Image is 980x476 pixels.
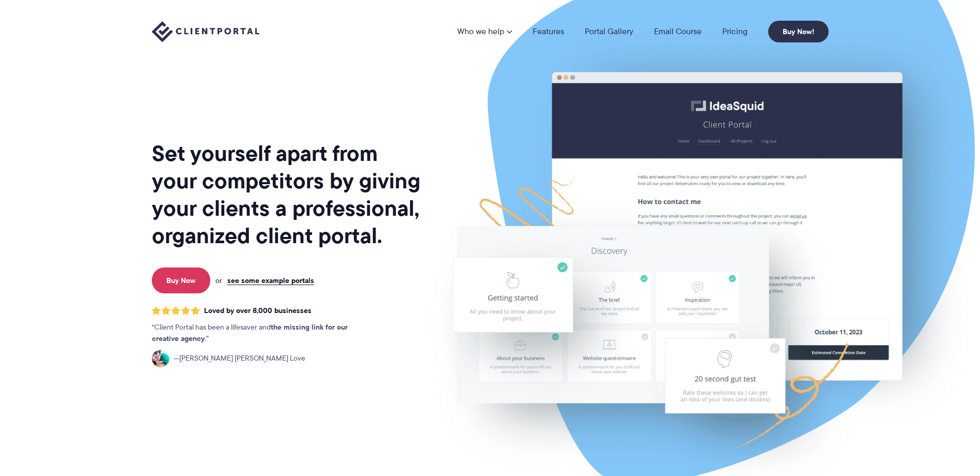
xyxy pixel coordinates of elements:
a: Portal Gallery [585,27,633,36]
span: [PERSON_NAME] [PERSON_NAME] Love [174,353,305,364]
strong: the missing link for our creative agency [152,321,348,344]
span: Loved by over 8,000 businesses [204,306,312,315]
a: see some example portals [227,276,314,285]
h1: Set yourself apart from your competitors by giving your clients a professional, organized client ... [152,140,423,249]
span: or [215,276,222,285]
a: Buy Now! [768,21,829,42]
a: Who we help [457,27,512,36]
a: Pricing [722,27,748,36]
p: Client Portal has been a lifesaver and . [152,322,369,345]
a: Buy Now [152,267,210,293]
a: Features [533,27,564,36]
a: Email Course [654,27,702,36]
